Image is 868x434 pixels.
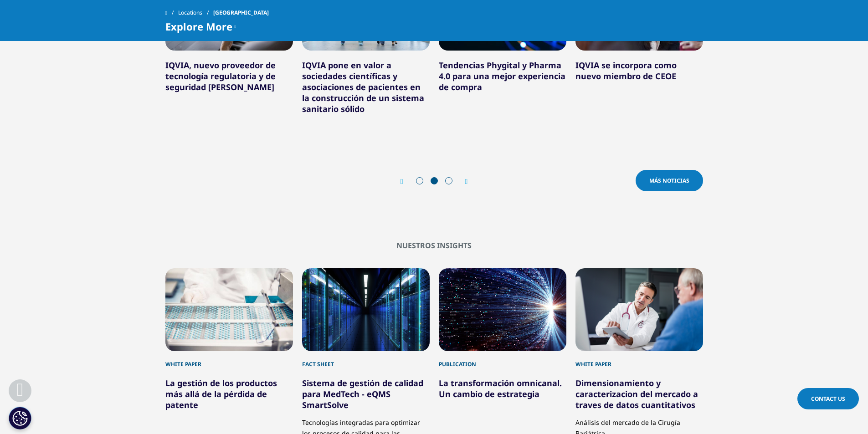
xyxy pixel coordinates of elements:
a: Más Noticias [636,170,703,191]
div: White Paper [165,351,293,368]
a: IQVIA pone en valor a sociedades científicas y asociaciones de pacientes en la construcción de un... [302,60,424,114]
a: Dimensionamiento y caracterizacion del mercado a traves de datos cuantitativos [575,378,698,410]
div: Previous slide [401,177,412,186]
a: Contact Us [797,388,859,409]
span: [GEOGRAPHIC_DATA] [213,5,269,21]
h2: Nuestros insights [165,241,703,250]
div: Publication [439,351,566,368]
a: Sistema de gestión de calidad para MedTech - eQMS SmartSolve [302,378,423,410]
a: La gestión de los productos más allá de la pérdida de patente [165,378,277,410]
div: White Paper [575,351,703,368]
a: La transformación omnicanal. Un cambio de estrategia [439,378,562,399]
a: IQVIA se incorpora como nuevo miembro de CEOE [575,60,677,82]
span: Más Noticias [649,177,689,184]
span: Contact Us [811,395,845,403]
div: Next slide [456,177,468,186]
div: Fact Sheet [302,351,430,368]
a: IQVIA, nuevo proveedor de tecnología regulatoria y de seguridad [PERSON_NAME] [165,60,276,92]
button: Configuración de cookies [9,407,31,429]
a: Tendencias Phygital y Pharma 4.0 para una mejor experiencia de compra [439,60,565,92]
a: Locations [178,5,213,21]
span: Explore More [165,21,232,32]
